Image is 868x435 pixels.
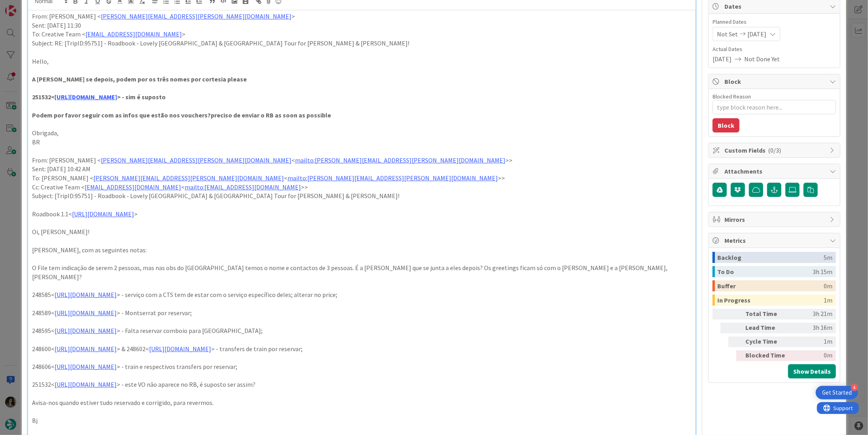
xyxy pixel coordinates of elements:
[149,345,211,353] a: [URL][DOMAIN_NAME]
[55,93,117,101] a: [URL][DOMAIN_NAME]
[32,210,692,219] p: Roadbook 1.1< >
[295,156,505,164] a: mailto:[PERSON_NAME][EMAIL_ADDRESS][PERSON_NAME][DOMAIN_NAME]
[32,165,692,174] p: Sent: [DATE] 10:42 AM
[745,350,789,361] div: Blocked Time
[17,1,36,11] span: Support
[55,327,117,335] a: [URL][DOMAIN_NAME]
[32,93,166,101] strong: 251532< > - sim é suposto
[822,389,852,397] div: Get Started
[724,215,826,224] span: Mirrors
[713,118,739,132] button: Block
[32,263,692,281] p: O File tem indicação de serem 2 pessoas, mas nas obs do [GEOGRAPHIC_DATA] temos o nome e contacto...
[101,12,291,20] a: [PERSON_NAME][EMAIL_ADDRESS][PERSON_NAME][DOMAIN_NAME]
[32,191,692,200] p: Subject: [TripID:95751] - Roadbook - Lovely [GEOGRAPHIC_DATA] & [GEOGRAPHIC_DATA] Tour for [PERSO...
[32,129,692,138] p: Obrigada,
[32,227,692,236] p: Oi, [PERSON_NAME]!
[32,12,692,21] p: From: [PERSON_NAME] < >
[745,337,789,347] div: Cycle Time
[792,309,832,320] div: 3h 21m
[713,93,751,100] label: Blocked Reason
[32,183,692,192] p: Cc: Creative Team < < >>
[287,174,498,182] a: mailto:[PERSON_NAME][EMAIL_ADDRESS][PERSON_NAME][DOMAIN_NAME]
[32,308,692,318] p: 248589< > - Montserrat por reservar;
[851,384,858,391] div: 4
[85,30,182,38] a: [EMAIL_ADDRESS][DOMAIN_NAME]
[792,350,832,361] div: 0m
[55,345,117,353] a: [URL][DOMAIN_NAME]
[713,18,836,26] span: Planned Dates
[717,295,824,306] div: In Progress
[724,2,826,11] span: Dates
[717,252,824,263] div: Backlog
[32,398,692,407] p: Avisa-nos quando estiver tudo reservado e corrigido, para revermos.
[745,323,789,333] div: Lead Time
[32,326,692,335] p: 248595< > - Falta reservar comboio para [GEOGRAPHIC_DATA];
[32,30,692,39] p: To: Creative Team < >
[55,380,117,388] a: [URL][DOMAIN_NAME]
[32,21,692,30] p: Sent: [DATE] 11:30
[717,280,824,291] div: Buffer
[745,309,789,320] div: Total Time
[72,210,134,218] a: [URL][DOMAIN_NAME]
[724,77,826,86] span: Block
[824,280,832,291] div: 0m
[32,344,692,354] p: 248600< > & 248602< > - transfers de train por reservar;
[32,39,692,48] p: Subject: RE: [TripID:95751] - Roadbook - Lovely [GEOGRAPHIC_DATA] & [GEOGRAPHIC_DATA] Tour for [P...
[93,174,284,182] a: [PERSON_NAME][EMAIL_ADDRESS][PERSON_NAME][DOMAIN_NAME]
[816,386,858,399] div: Open Get Started checklist, remaining modules: 4
[32,362,692,371] p: 248606< > - train e respectivos transfers por reservar;
[32,156,692,165] p: From: [PERSON_NAME] < < >>
[55,363,117,371] a: [URL][DOMAIN_NAME]
[32,290,692,299] p: 248585< > - serviço com a CTS tem de estar com o serviço específico deles; alterar no price;
[32,246,692,255] p: [PERSON_NAME], com as seguintes notas:
[813,266,832,277] div: 3h 15m
[717,266,813,277] div: To Do
[32,138,692,147] p: BR
[824,252,832,263] div: 5m
[32,75,247,83] strong: A [PERSON_NAME] se depois, podem por os três nomes por cortesia please
[824,295,832,306] div: 1m
[792,323,832,333] div: 3h 16m
[792,337,832,347] div: 1m
[747,29,766,39] span: [DATE]
[85,183,181,191] a: [EMAIL_ADDRESS][DOMAIN_NAME]
[724,236,826,245] span: Metrics
[101,156,291,164] a: [PERSON_NAME][EMAIL_ADDRESS][PERSON_NAME][DOMAIN_NAME]
[724,146,826,155] span: Custom Fields
[713,45,836,53] span: Actual Dates
[55,309,117,317] a: [URL][DOMAIN_NAME]
[55,291,117,299] a: [URL][DOMAIN_NAME]
[744,54,780,64] span: Not Done Yet
[788,364,836,378] button: Show Details
[185,183,301,191] a: mailto:[EMAIL_ADDRESS][DOMAIN_NAME]
[32,174,692,183] p: To: [PERSON_NAME] < < >>
[32,57,692,66] p: Hello,
[32,111,331,119] strong: Podem por favor seguir com as infos que estão nos vouchers?preciso de enviar o RB as soon as poss...
[724,166,826,176] span: Attachments
[32,416,692,425] p: Bj
[32,380,692,389] p: 251532< > - este VO não aparece no RB, é suposto ser assim?
[713,54,732,64] span: [DATE]
[717,29,738,39] span: Not Set
[768,146,781,154] span: ( 0/3 )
